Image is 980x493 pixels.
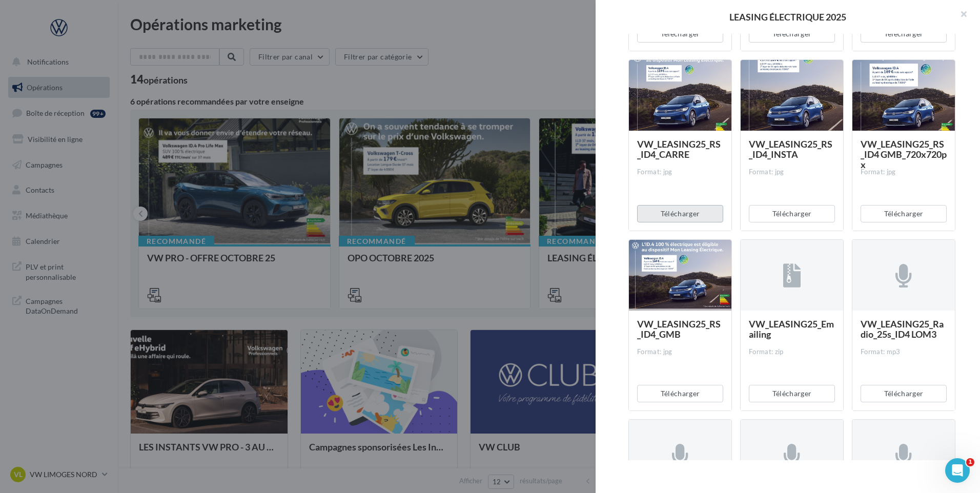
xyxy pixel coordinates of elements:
button: Télécharger [749,205,835,222]
div: Format: jpg [749,168,835,177]
button: Télécharger [637,205,723,222]
div: LEASING ÉLECTRIQUE 2025 [612,12,964,22]
button: Télécharger [637,385,723,402]
div: Format: jpg [861,168,947,177]
span: 1 [966,458,974,466]
span: VW_LEASING25_RS_ID4 GMB_720x720px [861,138,947,170]
div: Format: jpg [637,168,723,177]
button: Télécharger [861,385,947,402]
span: VW_LEASING25_Emailing [749,318,834,340]
button: Télécharger [637,25,723,43]
span: VW_LEASING25_RS_ID4_INSTA [749,138,832,160]
div: Format: jpg [637,347,723,357]
button: Télécharger [749,25,835,43]
span: VW_LEASING25_RS_ID4_GMB [637,318,721,340]
span: VW_LEASING25_RS_ID4_CARRE [637,138,721,160]
button: Télécharger [861,25,947,43]
div: Format: zip [749,347,835,357]
button: Télécharger [749,385,835,402]
div: Format: mp3 [861,347,947,357]
iframe: Intercom live chat [945,458,970,483]
button: Télécharger [861,205,947,222]
span: VW_LEASING25_Radio_25s_ID4 LOM3 [861,318,944,340]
